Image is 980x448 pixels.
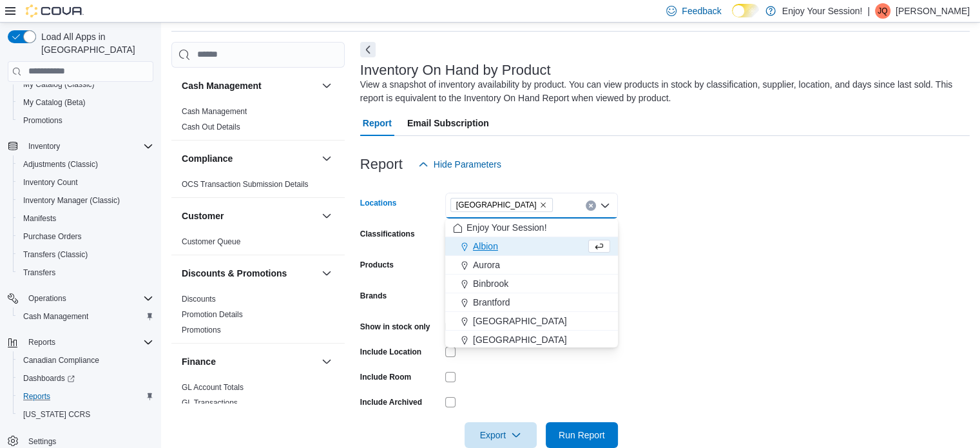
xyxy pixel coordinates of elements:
span: Operations [28,293,66,304]
span: Manifests [18,211,153,226]
span: Transfers (Classic) [23,249,88,260]
a: My Catalog (Classic) [18,77,100,92]
button: Albion [445,237,618,256]
button: Canadian Compliance [13,351,159,369]
span: Purchase Orders [23,231,82,242]
span: GL Transactions [182,398,238,408]
a: Dashboards [18,371,80,386]
span: JQ [878,3,887,19]
img: Cova [26,5,84,17]
label: Classifications [360,229,415,239]
span: Promotions [182,325,221,335]
span: Enjoy Your Session! [466,221,547,234]
span: Canadian Compliance [18,353,153,368]
button: Cash Management [13,307,159,326]
span: Cash Management [182,106,247,117]
div: Jessica Quenneville [875,3,890,19]
button: My Catalog (Classic) [13,75,159,93]
a: Cash Management [18,309,93,324]
button: Inventory Manager (Classic) [13,191,159,209]
span: Reports [23,391,50,402]
a: Inventory Manager (Classic) [18,193,125,208]
span: Promotion Details [182,309,243,320]
button: Inventory Count [13,173,159,191]
button: Reports [13,387,159,405]
button: Inventory [23,139,65,154]
span: Cash Out Details [182,122,240,132]
span: Dashboards [23,373,75,384]
p: | [867,3,870,19]
button: Manifests [13,209,159,228]
span: Transfers [23,268,55,278]
span: Reports [18,389,153,404]
a: Manifests [18,211,61,226]
button: [GEOGRAPHIC_DATA] [445,312,618,331]
span: Reports [23,335,153,350]
button: Clear input [586,200,596,211]
button: Operations [23,291,72,306]
h3: Inventory On Hand by Product [360,63,551,78]
a: Canadian Compliance [18,353,104,368]
a: Dashboards [13,369,159,387]
button: Reports [3,333,159,351]
span: Manifests [23,213,56,224]
button: Next [360,42,376,57]
span: Dark Mode [732,17,733,18]
span: [US_STATE] CCRS [23,409,90,420]
h3: Cash Management [182,79,262,92]
span: Inventory Manager (Classic) [18,193,153,208]
button: Customer [319,208,334,224]
button: Promotions [13,112,159,130]
span: Adjustments (Classic) [23,159,98,170]
button: Discounts & Promotions [319,266,334,281]
button: Close list of options [600,200,610,211]
a: Cash Management [182,107,247,116]
button: Inventory [3,137,159,155]
span: Albion [473,240,498,253]
label: Include Location [360,347,421,357]
h3: Customer [182,209,224,222]
span: [GEOGRAPHIC_DATA] [456,199,537,211]
span: Inventory Count [18,175,153,190]
button: Finance [182,355,316,368]
a: Transfers (Classic) [18,247,93,262]
span: Discounts [182,294,216,304]
button: Hide Parameters [413,151,506,177]
a: Purchase Orders [18,229,87,244]
span: Inventory [28,141,60,151]
button: My Catalog (Beta) [13,93,159,112]
span: Transfers (Classic) [18,247,153,262]
label: Brands [360,291,387,301]
button: Remove London North from selection in this group [539,201,547,209]
span: Adjustments (Classic) [18,157,153,172]
span: Promotions [23,115,62,126]
button: Purchase Orders [13,228,159,246]
a: My Catalog (Beta) [18,95,91,110]
h3: Finance [182,355,216,368]
span: Customer Queue [182,237,240,247]
span: Transfers [18,265,153,280]
a: Reports [18,389,55,404]
button: Compliance [182,152,316,165]
h3: Report [360,157,403,172]
div: Compliance [171,177,345,197]
button: Transfers (Classic) [13,246,159,264]
button: Enjoy Your Session! [445,219,618,237]
a: Customer Queue [182,237,240,246]
span: Operations [23,291,153,306]
span: My Catalog (Classic) [23,79,95,90]
a: Adjustments (Classic) [18,157,103,172]
button: Discounts & Promotions [182,267,316,280]
button: Reports [23,335,61,350]
h3: Compliance [182,152,233,165]
button: Cash Management [319,78,334,93]
span: Inventory Manager (Classic) [23,195,120,206]
span: Reports [28,337,55,347]
span: Dashboards [18,371,153,386]
button: Operations [3,289,159,307]
span: [GEOGRAPHIC_DATA] [473,333,567,346]
button: [GEOGRAPHIC_DATA] [445,331,618,349]
a: Promotions [182,326,221,335]
button: Transfers [13,264,159,282]
span: Inventory Count [23,177,78,188]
